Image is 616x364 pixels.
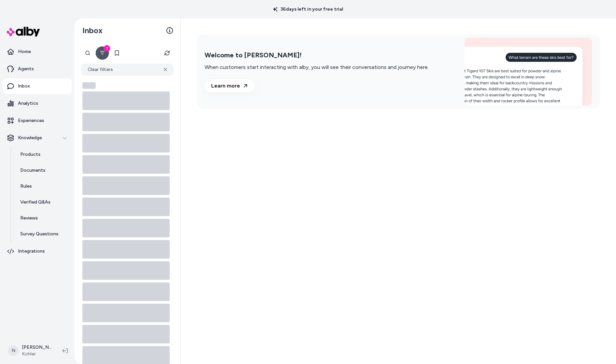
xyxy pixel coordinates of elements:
button: Knowledge [3,130,72,146]
a: Rules [14,178,72,194]
p: Rules [20,183,32,190]
a: Inbox [3,78,72,94]
h2: Inbox [82,26,103,35]
span: Kohler [22,351,52,357]
img: Welcome to alby! [465,38,592,105]
p: Agents [18,66,34,72]
a: Integrations [3,243,72,259]
a: Products [14,147,72,162]
a: Documents [14,162,72,178]
p: [PERSON_NAME] [22,344,52,351]
button: N[PERSON_NAME]Kohler [4,340,57,361]
a: Reviews [14,210,72,226]
p: Survey Questions [20,231,58,237]
a: Experiences [3,113,72,129]
a: Agents [3,61,72,77]
button: Filter [96,46,109,60]
p: Products [20,151,41,158]
a: Analytics [3,95,72,111]
button: Refresh [160,46,174,60]
p: When customers start interacting with alby, you will see their conversations and journey here. [205,63,429,71]
a: Learn more [205,79,255,92]
p: Knowledge [18,135,42,141]
p: Verified Q&As [20,199,50,206]
h2: Welcome to [PERSON_NAME]! [205,51,429,59]
p: Home [18,48,31,55]
span: N [8,345,19,356]
a: Home [3,44,72,60]
img: alby Logo [7,27,40,36]
a: Verified Q&As [14,194,72,210]
p: Experiences [18,117,44,124]
p: Inbox [18,83,30,90]
p: Integrations [18,248,45,255]
div: 1 [104,45,110,52]
a: Survey Questions [14,226,72,242]
p: Analytics [18,100,38,107]
p: Documents [20,167,45,174]
button: Clear filters [81,64,174,76]
p: Reviews [20,215,38,221]
p: 36 days left in your free trial [269,6,347,13]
